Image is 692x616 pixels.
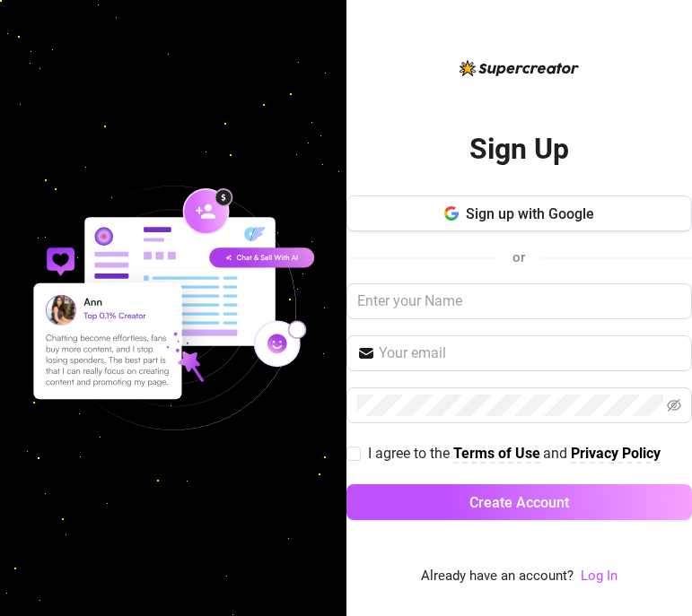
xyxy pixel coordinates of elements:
[460,60,579,76] img: logo-BBDzfeDw.svg
[421,566,574,587] span: Already have an account?
[667,398,681,412] span: eye-invisible
[543,445,571,462] span: and
[581,568,618,584] a: Log In
[571,445,661,462] strong: Privacy Policy
[581,566,618,587] a: Log In
[571,445,661,464] a: Privacy Policy
[453,445,540,462] strong: Terms of Use
[469,494,569,511] span: Create Account
[466,205,594,222] span: Sign up with Google
[379,343,682,364] input: Your email
[453,445,540,464] a: Terms of Use
[512,249,525,265] span: or
[368,445,453,462] span: I agree to the
[469,131,569,168] h2: Sign Up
